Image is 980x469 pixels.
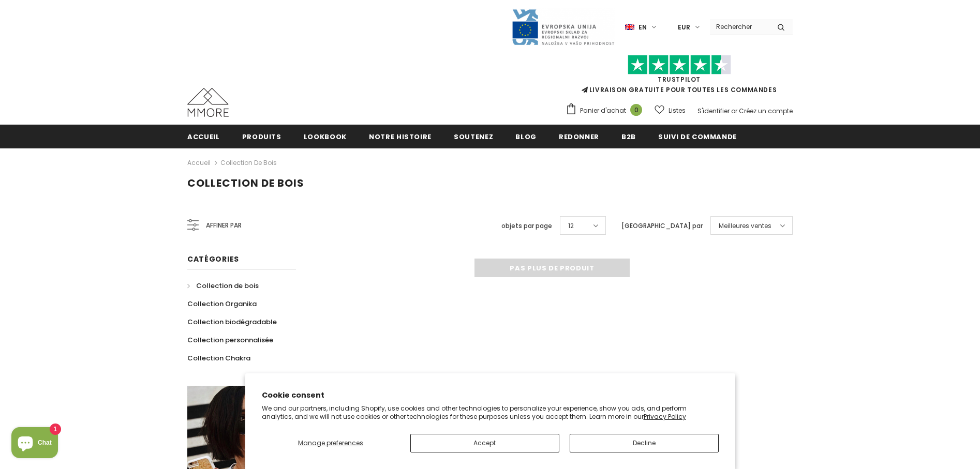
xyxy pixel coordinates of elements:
p: We and our partners, including Shopify, use cookies and other technologies to personalize your ex... [262,404,719,420]
button: Decline [570,434,719,452]
a: Panier d'achat 0 [566,103,647,118]
a: Lookbook [304,125,347,148]
span: Collection de bois [187,176,304,190]
a: Privacy Policy [644,412,686,421]
a: Suivi de commande [658,125,737,148]
a: Produits [242,125,281,148]
a: Accueil [187,125,220,148]
img: Cas MMORE [187,88,229,117]
span: Redonner [559,132,599,142]
span: 12 [568,221,574,231]
a: Collection de bois [220,158,277,167]
button: Accept [410,434,559,452]
span: Affiner par [206,220,242,231]
span: Produits [242,132,281,142]
a: Créez un compte [739,107,793,115]
a: Redonner [559,125,599,148]
span: Listes [669,105,686,116]
inbox-online-store-chat: Shopify online store chat [8,427,61,461]
span: Manage preferences [298,438,363,447]
label: [GEOGRAPHIC_DATA] par [621,221,703,231]
span: Collection biodégradable [187,317,277,327]
a: Accueil [187,157,211,169]
a: Collection biodégradable [187,313,277,331]
img: Faites confiance aux étoiles pilotes [628,55,731,75]
span: en [639,22,647,33]
span: Notre histoire [369,132,432,142]
img: Javni Razpis [511,8,615,46]
button: Manage preferences [261,434,399,452]
a: Javni Razpis [511,22,615,31]
a: S'identifier [697,107,730,115]
img: i-lang-1.png [625,23,634,32]
input: Search Site [710,19,769,34]
a: TrustPilot [658,75,701,84]
span: 0 [630,104,642,116]
span: Suivi de commande [658,132,737,142]
a: Collection Organika [187,295,257,313]
span: Lookbook [304,132,347,142]
span: Collection Chakra [187,353,250,363]
a: Listes [655,101,686,119]
span: LIVRAISON GRATUITE POUR TOUTES LES COMMANDES [566,59,793,94]
span: Accueil [187,132,220,142]
a: Collection personnalisée [187,331,273,349]
span: Catégories [187,254,239,264]
a: Notre histoire [369,125,432,148]
a: Collection de bois [187,277,259,295]
label: objets par page [501,221,552,231]
span: Collection Organika [187,299,257,309]
span: Collection de bois [196,281,259,291]
span: Blog [515,132,537,142]
span: or [731,107,737,115]
span: Panier d'achat [580,105,626,116]
span: EUR [678,22,690,33]
span: Collection personnalisée [187,335,273,345]
span: Meilleures ventes [719,221,771,231]
a: Collection Chakra [187,349,250,367]
a: soutenez [454,125,493,148]
a: Blog [515,125,537,148]
span: B2B [621,132,636,142]
span: soutenez [454,132,493,142]
a: B2B [621,125,636,148]
h2: Cookie consent [262,390,719,401]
